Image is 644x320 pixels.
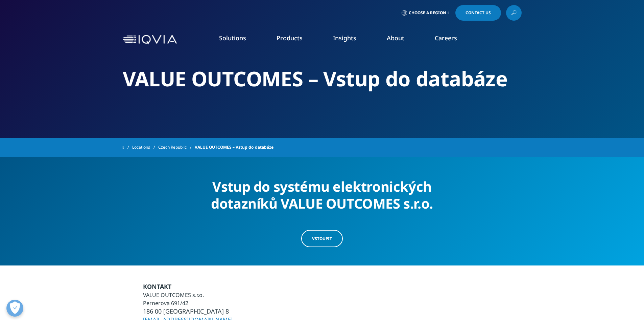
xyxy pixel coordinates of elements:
nav: Primary [180,24,522,56]
div: Vstup do systému elektronických dotazníků VALUE OUTCOMES s.r.o. [192,174,453,212]
a: About [387,34,404,42]
li: Pernerova 691/42 [143,299,233,307]
a: Insights [333,34,356,42]
span: VSTOUPIT [312,236,332,241]
h2: VALUE OUTCOMES – Vstup do databáze [123,66,522,91]
button: Otevřít předvolby [6,300,23,317]
a: Solutions [219,34,246,42]
li: VALUE OUTCOMES s.r.o. [143,291,233,299]
a: Locations [132,141,158,153]
a: Czech Republic [158,141,195,153]
span: VALUE OUTCOMES – Vstup do databáze [195,141,273,153]
span: Contact Us [466,11,491,15]
a: VSTOUPIT [301,230,343,247]
span: KONTAKT [143,282,171,291]
a: Products [277,34,303,42]
a: Contact Us [455,5,501,21]
span: Choose a Region [409,10,446,16]
a: Careers [435,34,457,42]
span: 186 00 [GEOGRAPHIC_DATA] 8 [143,307,229,315]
